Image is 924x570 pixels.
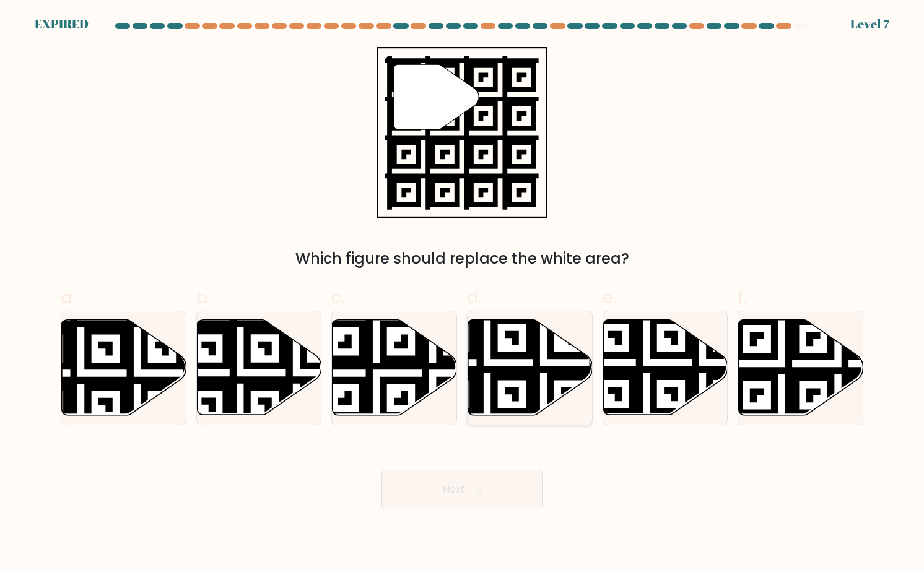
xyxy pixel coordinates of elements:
div: Which figure should replace the white area? [68,248,856,270]
div: EXPIRED [35,15,89,33]
span: c. [331,285,345,309]
span: d. [467,285,482,309]
span: b. [196,285,211,309]
button: Next [381,470,543,509]
div: Level 7 [850,15,889,33]
span: e. [603,285,616,309]
span: f. [738,285,746,309]
span: a. [61,285,76,309]
g: " [394,64,479,129]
